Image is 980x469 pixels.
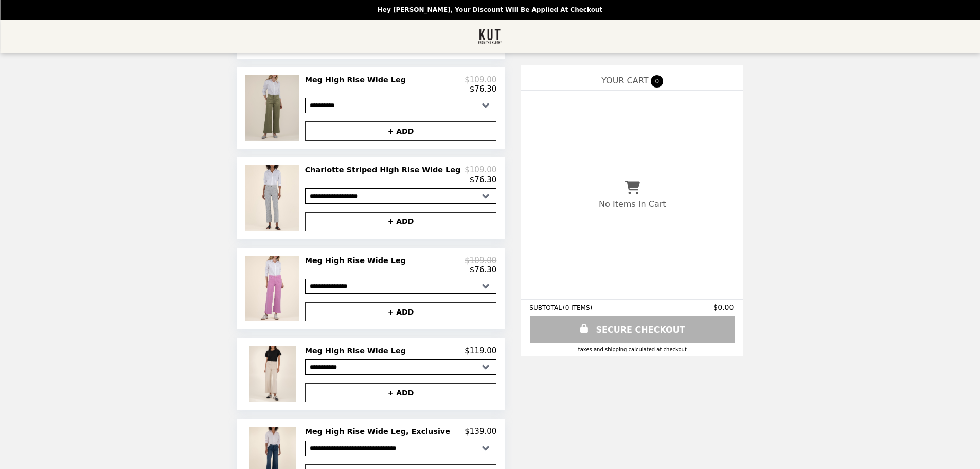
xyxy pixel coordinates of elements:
[470,265,497,274] p: $76.30
[470,175,497,184] p: $76.30
[305,165,465,175] h2: Charlotte Striped High Rise Wide Leg
[305,279,497,294] select: Select a product variant
[651,75,663,88] span: 0
[465,256,496,265] p: $109.00
[305,302,497,321] button: + ADD
[465,165,496,175] p: $109.00
[305,383,497,402] button: + ADD
[713,303,735,311] span: $0.00
[601,76,648,85] span: YOUR CART
[465,427,496,436] p: $139.00
[305,188,497,204] select: Select a product variant
[470,84,497,94] p: $76.30
[305,359,497,375] select: Select a product variant
[378,6,602,13] p: Hey [PERSON_NAME], your discount will be applied at checkout
[305,75,410,84] h2: Meg High Rise Wide Leg
[529,346,735,352] div: Taxes and Shipping calculated at checkout
[305,427,454,436] h2: Meg High Rise Wide Leg, Exclusive
[563,304,592,311] span: ( 0 ITEMS )
[245,165,302,231] img: Charlotte Striped High Rise Wide Leg
[305,256,410,265] h2: Meg High Rise Wide Leg
[305,346,410,355] h2: Meg High Rise Wide Leg
[478,26,502,47] img: Brand Logo
[599,199,666,209] p: No Items In Cart
[529,304,563,311] span: SUBTOTAL
[245,256,302,321] img: Meg High Rise Wide Leg
[249,346,298,402] img: Meg High Rise Wide Leg
[305,441,497,456] select: Select a product variant
[305,121,497,141] button: + ADD
[305,212,497,231] button: + ADD
[245,75,302,141] img: Meg High Rise Wide Leg
[465,346,496,355] p: $119.00
[305,98,497,113] select: Select a product variant
[465,75,496,84] p: $109.00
